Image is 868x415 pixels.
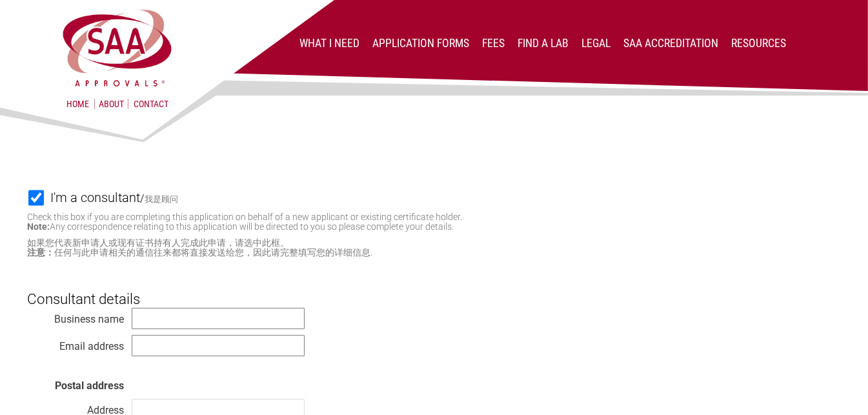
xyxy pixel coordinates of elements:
[50,190,841,205] label: /
[28,212,463,232] small: Check this box if you are completing this application on behalf of a new applicant or existing ce...
[66,99,89,109] a: Home
[28,401,125,414] div: Address
[581,37,611,50] a: Legal
[623,37,718,50] a: SAA Accreditation
[50,183,140,212] h4: I'm a consultant
[28,221,50,232] strong: Note:
[731,37,786,50] a: Resources
[299,37,359,50] a: What I Need
[28,310,125,323] div: Business name
[61,8,174,88] img: SAA Approvals
[28,247,55,258] strong: 注意：
[482,37,505,50] a: Fees
[28,238,841,258] small: 如果您代表新申请人或现有证书持有人完成此申请，请选中此框。 任何与此申请相关的通信往来都将直接发送给您，因此请完整填写您的详细信息.
[94,99,128,109] a: About
[28,269,841,308] h3: Consultant details
[372,37,469,50] a: Application Forms
[518,37,569,50] a: Find a lab
[134,99,168,109] a: Contact
[56,380,125,392] strong: Postal address
[28,337,125,350] div: Email address
[145,194,178,204] small: 我是顾问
